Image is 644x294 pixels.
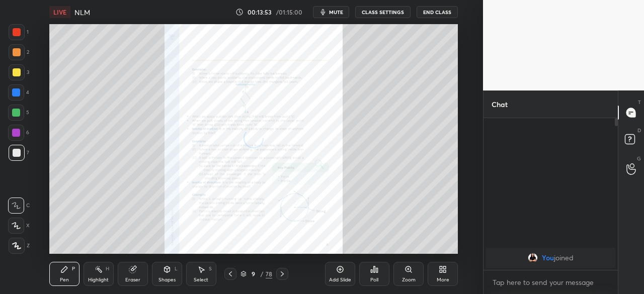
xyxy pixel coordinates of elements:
[638,99,641,106] p: T
[249,271,259,277] div: 9
[402,277,416,282] div: Zoom
[542,254,554,262] span: You
[8,198,30,214] div: C
[158,277,176,282] div: Shapes
[8,125,29,141] div: 6
[8,84,29,101] div: 4
[370,277,378,282] div: Poll
[88,277,109,282] div: Highlight
[329,277,351,282] div: Add Slide
[72,266,75,271] div: P
[554,254,574,262] span: joined
[49,6,70,18] div: LIVE
[261,271,264,277] div: /
[209,266,212,271] div: S
[9,24,29,40] div: 1
[313,6,349,18] button: mute
[528,253,538,263] img: 424ecb7230424a4ebb8fc6ce56008200.jpg
[9,145,29,161] div: 7
[60,277,69,282] div: Pen
[106,266,109,271] div: H
[437,277,449,282] div: More
[266,269,272,278] div: 78
[329,9,343,16] span: mute
[484,246,618,270] div: grid
[484,91,516,118] p: Chat
[637,155,641,162] p: G
[194,277,208,282] div: Select
[125,277,140,282] div: Eraser
[417,6,458,18] button: End Class
[9,44,29,60] div: 2
[637,127,641,134] p: D
[355,6,411,18] button: CLASS SETTINGS
[8,105,29,121] div: 5
[9,238,30,254] div: Z
[175,266,178,271] div: L
[8,218,30,234] div: X
[9,64,29,80] div: 3
[74,8,90,17] h4: NLM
